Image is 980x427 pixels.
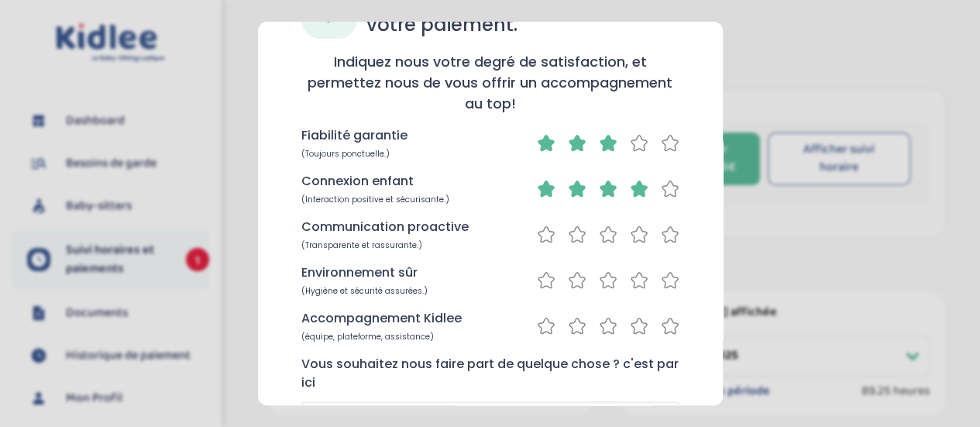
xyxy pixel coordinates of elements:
span: (équipe, plateforme, assistance) [301,331,434,343]
p: Environnement sûr [301,263,418,282]
p: Communication proactive [301,218,469,236]
p: Fiabilité garantie [301,126,407,145]
p: Vous souhaitez nous faire part de quelque chose ? c'est par ici [301,355,679,392]
p: Connexion enfant [301,172,414,191]
span: (Transparente et rassurante.) [301,239,422,251]
span: (Interaction positive et sécurisante.) [301,194,449,205]
span: (Toujours ponctuelle.) [301,148,390,160]
p: Accompagnement Kidlee [301,309,462,328]
h4: Indiquez nous votre degré de satisfaction, et permettez nous de vous offrir un accompagnement au ... [301,51,679,114]
span: (Hygiène et sécurité assurées.) [301,285,428,297]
